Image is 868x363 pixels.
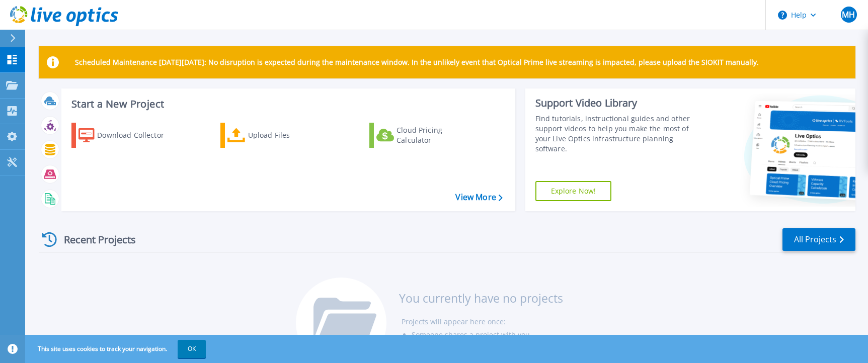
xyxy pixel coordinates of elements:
[248,125,329,145] div: Upload Files
[220,123,333,148] a: Upload Files
[71,99,502,110] h3: Start a New Project
[397,125,477,145] div: Cloud Pricing Calculator
[782,228,855,251] a: All Projects
[97,125,178,145] div: Download Collector
[455,193,502,202] a: View More
[71,123,184,148] a: Download Collector
[39,227,149,252] div: Recent Projects
[402,315,563,328] li: Projects will appear here once:
[369,123,482,148] a: Cloud Pricing Calculator
[842,11,855,19] span: MH
[75,58,759,66] p: Scheduled Maintenance [DATE][DATE]: No disruption is expected during the maintenance window. In t...
[535,97,702,110] div: Support Video Library
[412,328,563,341] li: Someone shares a project with you
[535,181,612,201] a: Explore Now!
[535,114,702,154] div: Find tutorials, instructional guides and other support videos to help you make the most of your L...
[399,293,563,304] h3: You currently have no projects
[28,340,206,358] span: This site uses cookies to track your navigation.
[178,340,206,358] button: OK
